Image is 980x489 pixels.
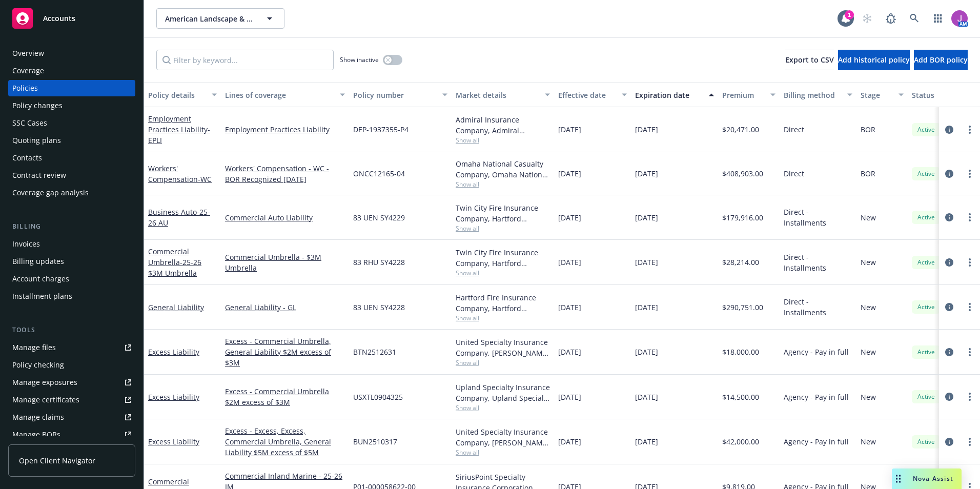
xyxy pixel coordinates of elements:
[19,455,95,466] span: Open Client Navigator
[456,382,550,403] div: Upland Specialty Insurance Company, Upland Specialty Insurance Company, Amwins
[8,253,135,270] a: Billing updates
[456,114,550,136] div: Admiral Insurance Company, Admiral Insurance Group ([PERSON_NAME] Corporation), [GEOGRAPHIC_DATA]
[951,10,968,27] img: photo
[456,292,550,314] div: Hartford Fire Insurance Company, Hartford Insurance Group, Hartford Insurance Group (Internationa...
[8,45,135,62] a: Overview
[892,468,905,489] div: Drag to move
[148,392,199,402] a: Excess Liability
[456,337,550,358] div: United Specialty Insurance Company, [PERSON_NAME] Insurance, Amwins
[353,168,405,179] span: ONCC12165-04
[916,258,936,267] span: Active
[845,10,854,19] div: 1
[12,271,69,287] div: Account charges
[780,83,856,107] button: Billing method
[722,257,759,268] span: $28,214.00
[353,124,409,135] span: DEP-1937355-P4
[838,50,910,70] button: Add historical policy
[912,90,974,100] div: Status
[12,357,64,373] div: Policy checking
[838,55,910,65] span: Add historical policy
[964,211,976,223] a: more
[225,252,345,273] a: Commercial Umbrella - $3M Umbrella
[12,288,72,304] div: Installment plans
[8,374,135,391] span: Manage exposures
[8,409,135,425] a: Manage claims
[635,90,703,100] div: Expiration date
[861,436,876,447] span: New
[12,132,61,149] div: Quoting plans
[558,168,581,179] span: [DATE]
[165,13,254,24] span: American Landscape & Maintenance, Inc.
[456,180,550,189] span: Show all
[8,115,135,131] a: SSC Cases
[156,50,334,70] input: Filter by keyword...
[8,392,135,408] a: Manage certificates
[861,347,876,357] span: New
[148,207,210,228] a: Business Auto
[784,296,852,318] span: Direct - Installments
[784,168,804,179] span: Direct
[916,302,936,312] span: Active
[856,83,908,107] button: Stage
[353,212,405,223] span: 83 UEN SY4229
[12,185,89,201] div: Coverage gap analysis
[784,392,849,402] span: Agency - Pay in full
[554,83,631,107] button: Effective date
[964,124,976,136] a: more
[8,97,135,114] a: Policy changes
[43,14,75,23] span: Accounts
[558,347,581,357] span: [DATE]
[456,247,550,269] div: Twin City Fire Insurance Company, Hartford Insurance Group
[12,374,77,391] div: Manage exposures
[635,168,658,179] span: [DATE]
[881,8,901,29] a: Report a Bug
[861,212,876,223] span: New
[631,83,718,107] button: Expiration date
[148,114,210,145] a: Employment Practices Liability
[722,392,759,402] span: $14,500.00
[12,63,44,79] div: Coverage
[785,55,834,65] span: Export to CSV
[916,437,936,446] span: Active
[914,55,968,65] span: Add BOR policy
[340,55,379,64] span: Show inactive
[148,164,212,184] a: Workers' Compensation
[148,207,210,228] span: - 25-26 AU
[558,392,581,402] span: [DATE]
[353,436,397,447] span: BUN2510317
[456,136,550,145] span: Show all
[964,346,976,358] a: more
[452,83,554,107] button: Market details
[148,302,204,312] a: General Liability
[928,8,948,29] a: Switch app
[916,169,936,178] span: Active
[456,158,550,180] div: Omaha National Casualty Company, Omaha National Casualty Company
[913,474,953,483] span: Nova Assist
[558,124,581,135] span: [DATE]
[148,257,201,278] span: - 25-26 $3M Umbrella
[558,436,581,447] span: [DATE]
[198,174,212,184] span: - WC
[722,347,759,357] span: $18,000.00
[861,257,876,268] span: New
[718,83,780,107] button: Premium
[148,247,201,278] a: Commercial Umbrella
[943,436,955,448] a: circleInformation
[8,288,135,304] a: Installment plans
[635,392,658,402] span: [DATE]
[225,163,345,185] a: Workers' Compensation - WC - BOR Recognized [DATE]
[861,124,875,135] span: BOR
[221,83,349,107] button: Lines of coverage
[144,83,221,107] button: Policy details
[916,392,936,401] span: Active
[722,302,763,313] span: $290,751.00
[148,90,206,100] div: Policy details
[12,80,38,96] div: Policies
[12,45,44,62] div: Overview
[8,325,135,335] div: Tools
[12,115,47,131] div: SSC Cases
[12,409,64,425] div: Manage claims
[722,212,763,223] span: $179,916.00
[861,90,892,100] div: Stage
[12,426,60,443] div: Manage BORs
